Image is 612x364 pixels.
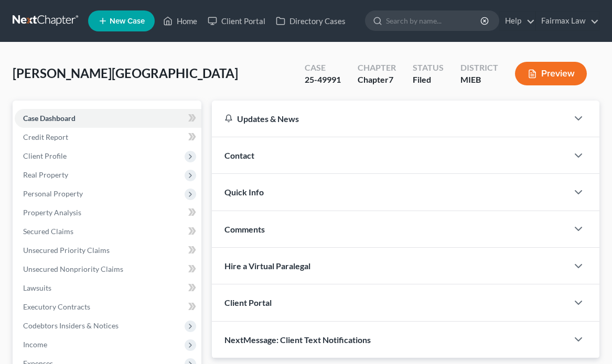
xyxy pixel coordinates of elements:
[413,62,444,74] div: Status
[23,283,51,292] span: Lawsuits
[110,17,145,25] span: New Case
[158,12,202,30] a: Home
[15,241,201,260] a: Unsecured Priority Claims
[23,302,90,311] span: Executory Contracts
[305,74,341,86] div: 25-49991
[413,74,444,86] div: Filed
[23,246,110,255] span: Unsecured Priority Claims
[15,203,201,222] a: Property Analysis
[13,65,238,81] span: [PERSON_NAME][GEOGRAPHIC_DATA]
[15,128,201,147] a: Credit Report
[224,297,272,307] span: Client Portal
[358,74,396,86] div: Chapter
[224,187,264,197] span: Quick Info
[224,150,254,160] span: Contact
[386,11,482,30] input: Search by name...
[23,151,67,160] span: Client Profile
[15,222,201,241] a: Secured Claims
[460,74,498,86] div: MIEB
[460,62,498,74] div: District
[500,12,535,30] a: Help
[224,261,310,271] span: Hire a Virtual Paralegal
[15,297,201,316] a: Executory Contracts
[23,170,68,179] span: Real Property
[389,74,393,84] span: 7
[23,133,68,141] span: Credit Report
[202,12,271,30] a: Client Portal
[358,62,396,74] div: Chapter
[23,208,81,217] span: Property Analysis
[23,189,83,198] span: Personal Property
[305,62,341,74] div: Case
[23,227,73,236] span: Secured Claims
[15,260,201,279] a: Unsecured Nonpriority Claims
[224,113,555,124] div: Updates & News
[515,62,587,85] button: Preview
[23,340,47,349] span: Income
[23,114,76,123] span: Case Dashboard
[224,224,265,234] span: Comments
[271,12,351,30] a: Directory Cases
[224,335,371,345] span: NextMessage: Client Text Notifications
[536,12,599,30] a: Fairmax Law
[23,321,119,330] span: Codebtors Insiders & Notices
[15,279,201,297] a: Lawsuits
[23,264,123,273] span: Unsecured Nonpriority Claims
[15,109,201,128] a: Case Dashboard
